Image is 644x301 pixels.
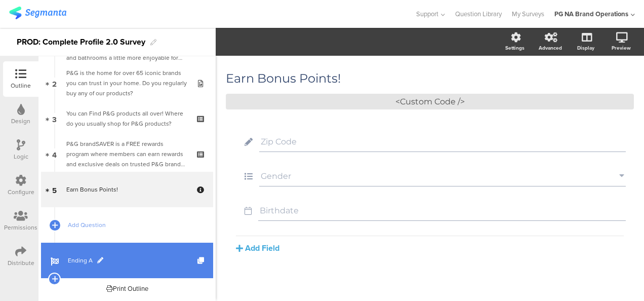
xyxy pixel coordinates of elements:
[226,94,634,109] div: <Custom Code />
[14,152,28,161] div: Logic
[41,65,213,101] a: 2 P&G is the home for over 65 iconic brands you can trust in your home. Do you regularly buy any ...
[52,78,57,89] span: 2
[66,139,187,169] div: P&G brandSAVER is a FREE rewards program where members can earn rewards and exclusive deals on tr...
[41,101,213,136] a: 3 You can Find P&G products all over! Where do you usually shop for P&G products?
[236,242,279,254] button: Add Field
[66,68,187,98] div: P&G is the home for over 65 iconic brands you can trust in your home. Do you regularly buy any of...
[52,113,57,124] span: 3
[41,136,213,172] a: 4 P&G brandSAVER is a FREE rewards program where members can earn rewards and exclusive deals on ...
[41,243,213,278] a: Ending A
[554,9,628,19] div: PG NA Brand Operations
[4,223,37,232] div: Permissions
[52,148,57,160] span: 4
[17,34,145,50] div: PROD: Complete Profile 2.0 Survey
[505,44,525,52] div: Settings
[9,7,66,19] img: segmanta logo
[577,44,594,52] div: Display
[8,187,34,197] div: Configure
[197,257,206,264] i: Duplicate
[226,71,634,86] p: Earn Bonus Points!
[66,108,187,129] div: You can Find P&G products all over! Where do you usually shop for P&G products?
[106,284,148,293] div: Print Outline
[416,9,438,19] span: Support
[41,172,213,207] a: 5 Earn Bonus Points!
[260,206,624,215] input: Type field title...
[11,117,30,126] div: Design
[261,137,624,146] input: Type field title...
[261,171,619,181] input: Type field title...
[612,44,631,52] div: Preview
[68,255,197,266] span: Ending A
[52,184,57,195] span: 5
[66,184,187,195] div: Earn Bonus Points!
[11,81,31,90] div: Outline
[68,220,197,230] span: Add Question
[8,258,34,268] div: Distribute
[539,44,562,52] div: Advanced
